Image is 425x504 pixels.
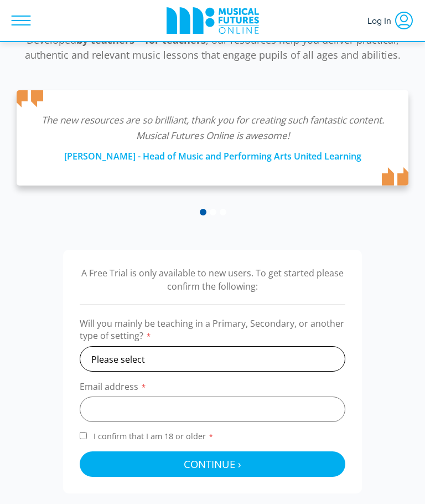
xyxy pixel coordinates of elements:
[367,11,394,30] span: Log In
[362,5,419,36] a: Log In
[76,33,206,47] strong: by teachers – for teachers
[80,380,345,397] label: Email address
[184,457,241,471] span: Continue ›
[80,451,345,477] button: Continue ›
[80,432,87,439] input: I confirm that I am 18 or older*
[80,266,345,293] p: A Free Trial is only available to new users. To get started please confirm the following:
[80,317,345,346] label: Will you mainly be teaching in a Primary, Secondary, or another type of setting?
[39,143,386,163] div: [PERSON_NAME] - Head of Music and Performing Arts United Learning
[39,112,386,143] p: The new resources are so brilliant, thank you for creating such fantastic content. Musical Future...
[91,431,216,441] span: I confirm that I am 18 or older
[11,33,414,63] p: Developed , our resources help you deliver practical, authentic and relevant music lessons that e...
